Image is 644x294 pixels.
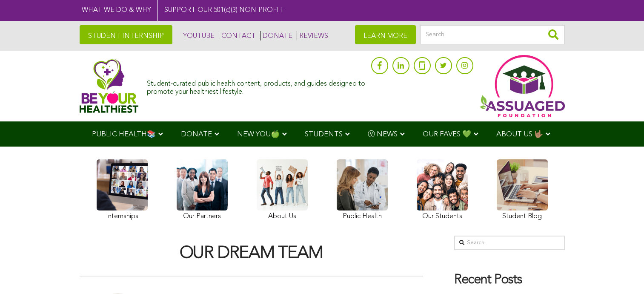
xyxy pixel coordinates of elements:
div: Navigation Menu [80,121,565,147]
img: Assuaged App [480,55,565,117]
a: LEARN MORE [355,25,416,44]
div: Student-curated public health content, products, and guides designed to promote your healthiest l... [147,76,366,96]
span: NEW YOU🍏 [237,131,280,138]
a: STUDENT INTERNSHIP [80,25,172,44]
span: ABOUT US 🤟🏽 [496,131,543,138]
a: YOUTUBE [181,31,215,40]
span: STUDENTS [305,131,343,138]
h1: OUR DREAM TEAM [80,244,423,263]
span: DONATE [181,131,212,138]
span: OUR FAVES 💚 [423,131,471,138]
input: Search [420,25,565,44]
input: Search [454,236,565,250]
img: Assuaged [80,59,139,113]
h4: Recent Posts [454,273,565,288]
span: PUBLIC HEALTH📚 [92,131,156,138]
iframe: Chat Widget [601,253,644,294]
a: REVIEWS [297,31,328,40]
a: CONTACT [219,31,256,40]
img: glassdoor [419,61,425,70]
span: Ⓥ NEWS [368,131,398,138]
a: DONATE [260,31,292,40]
